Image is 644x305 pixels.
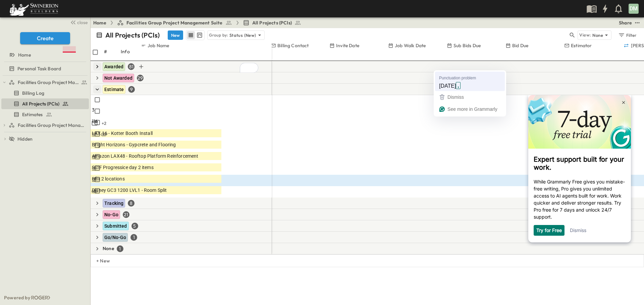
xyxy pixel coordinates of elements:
[98,6,101,9] img: close_x_carbon.png
[130,234,137,241] div: 1
[18,52,31,58] span: Home
[336,42,359,49] p: Invite Date
[92,175,125,182] span: Bfix 2 locations
[105,30,160,40] p: All Projects (PCIs)
[93,19,305,26] nav: breadcrumbs
[92,164,154,171] span: SCIF Progressice day 2 items
[1,77,89,88] div: test
[17,136,33,142] span: Hidden
[104,201,123,206] span: Tracking
[619,19,632,26] div: Share
[20,32,70,44] button: Create
[128,200,135,207] div: 8
[18,79,79,86] span: Facilities Group Project Management Suite
[123,211,129,218] div: 21
[22,111,43,118] span: Estimates
[104,75,132,81] span: Not Awarded
[168,30,183,40] button: New
[579,31,591,39] p: View:
[22,90,44,96] span: Billing Log
[453,42,481,49] p: Sub Bids Due
[104,64,123,69] span: Awarded
[18,122,86,129] span: Facilities Group Project Management Suite (Copy)
[629,4,639,14] div: DM
[22,100,59,107] span: All Projects (PCIs)
[45,132,62,138] a: Dismiss
[92,141,176,148] span: Bright Horizons - Gypcrete and Flooring
[1,120,89,131] div: test
[1,109,89,120] div: test
[131,223,138,229] div: 5
[512,42,528,49] p: Bid Due
[277,42,309,49] p: Billing Contact
[96,257,100,264] p: + New
[186,30,205,40] div: table view
[93,19,106,26] a: Home
[126,19,223,26] span: Facilities Group Project Management Suite
[1,63,89,74] div: test
[92,130,153,137] span: LAX 16 - Kotter Booth Install
[148,42,169,49] p: Job Name
[103,245,114,252] p: None
[17,65,61,72] span: Personal Task Board
[187,31,195,39] button: row view
[618,31,637,39] div: Filter
[104,212,118,217] span: No-Go
[121,42,141,61] div: Info
[252,19,292,26] span: All Projects (PCIs)
[77,19,88,26] span: close
[8,2,60,16] img: 6c363589ada0b36f064d841b69d3a419a338230e66bb0a533688fa5cc3e9e735.png
[104,42,121,61] div: #
[104,87,124,92] span: Estimate
[128,63,135,70] div: 81
[9,60,101,76] h3: Expert support built for your work.
[1,98,89,109] div: test
[104,223,127,229] span: Submitted
[592,32,603,39] p: None
[92,153,199,159] span: Amazon LAX48 - Rooftop Platform Reinforcement
[137,63,145,71] button: Add Row in Group
[104,235,126,240] span: Go/No-Go
[209,32,228,39] p: Group by:
[9,83,101,125] p: While Grammarly Free gives you mistake-free writing, Pro gives you unlimited access to AI agents ...
[229,32,256,39] p: Status (New)
[12,132,37,138] a: Try for Free
[571,42,592,49] p: Estimator
[117,245,123,252] div: 1
[395,42,426,49] p: Job Walk Date
[137,75,144,81] div: 29
[633,19,641,27] button: test
[92,187,167,194] span: Disney GC3 1200 LVL1 - Room Split
[195,31,204,39] button: kanban view
[128,86,135,93] div: 9
[1,88,89,98] div: test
